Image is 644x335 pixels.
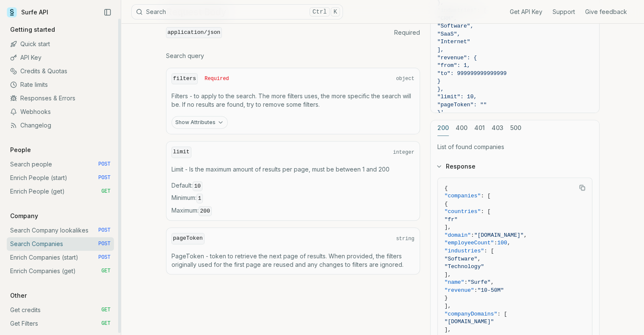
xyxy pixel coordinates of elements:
p: Limit - Is the maximum amount of results per page, must be between 1 and 200 [171,165,415,174]
button: Response [431,155,599,177]
p: Getting started [7,25,58,34]
code: filters [171,73,198,85]
span: , [491,279,494,285]
a: Get credits GET [7,303,114,317]
a: Quick start [7,37,114,51]
code: 10 [193,181,203,191]
span: string [396,235,414,242]
span: "Software" [445,256,478,262]
code: application/json [166,27,222,39]
span: "name" [445,279,464,285]
span: "pageToken": "" [437,102,487,108]
span: Required [205,75,229,82]
p: PageToken - token to retrieve the next page of results. When provided, the filters originally use... [171,252,415,269]
span: : [ [497,311,507,317]
span: "[DOMAIN_NAME]" [445,318,494,325]
span: "SaaS", [437,31,461,37]
span: , [524,232,527,238]
span: ], [445,303,451,309]
a: Search Company lookalikes POST [7,224,114,237]
span: Required [394,28,420,37]
a: Support [553,8,575,16]
span: : [464,279,467,285]
p: Other [7,291,30,300]
a: Get Filters GET [7,317,114,330]
span: Default : [171,181,415,191]
span: : [494,240,498,246]
a: Rate limits [7,78,114,91]
button: SearchCtrlK [131,4,343,19]
span: GET [101,188,111,195]
button: 500 [510,120,521,136]
a: Credits & Quotas [7,64,114,78]
span: "employeeCount" [445,240,494,246]
a: Search people POST [7,158,114,171]
a: Surfe API [7,6,48,19]
button: Collapse Sidebar [101,6,114,19]
span: integer [393,149,414,156]
span: : [ [484,248,494,254]
span: POST [98,254,111,261]
span: : [ [481,208,490,215]
span: "revenue": { [437,55,477,61]
span: ], [445,271,451,278]
span: }' [437,109,444,116]
span: GET [101,320,111,327]
span: Maximum : [171,206,415,216]
span: , [478,256,481,262]
button: 400 [456,120,467,136]
span: POST [98,241,111,247]
span: POST [98,161,111,168]
span: Minimum : [171,194,415,203]
span: "limit": 10, [437,94,477,100]
a: Webhooks [7,105,114,119]
span: "[DOMAIN_NAME]" [474,232,524,238]
a: Enrich People (start) POST [7,171,114,185]
span: { [445,201,448,207]
code: limit [171,147,191,158]
span: "companies" [445,193,481,199]
p: List of found companies [437,143,592,151]
span: : [ [481,193,490,199]
a: Enrich Companies (start) POST [7,251,114,264]
span: "to": 999999999999999 [437,70,507,77]
span: "industries" [445,248,484,254]
a: Responses & Errors [7,91,114,105]
a: API Key [7,51,114,64]
button: 401 [474,120,485,136]
span: "Software", [437,23,474,29]
span: }, [437,86,444,92]
span: "Internet" [437,39,470,45]
p: Company [7,212,41,220]
span: "countries" [445,208,481,215]
span: "domain" [445,232,471,238]
span: GET [101,307,111,313]
kbd: Ctrl [310,7,330,17]
code: 200 [199,206,212,216]
a: Give feedback [585,8,627,16]
a: Changelog [7,119,114,132]
a: Search Companies POST [7,237,114,251]
span: } [437,78,441,84]
button: Copy Text [576,181,589,194]
span: GET [101,268,111,274]
button: Show Attributes [171,116,228,129]
span: "10-50M" [478,287,504,293]
p: Search query [166,52,420,60]
p: People [7,146,34,154]
span: : [474,287,478,293]
span: { [445,185,448,191]
code: 1 [196,194,203,203]
span: "fr" [445,216,458,223]
span: ], [437,47,444,53]
span: ], [445,224,451,230]
span: "revenue" [445,287,474,293]
span: POST [98,227,111,234]
span: "Technology" [445,263,484,270]
p: Filters - to apply to the search. The more filters uses, the more specific the search will be. If... [171,92,415,109]
span: POST [98,174,111,181]
span: , [507,240,511,246]
span: ], [445,327,451,333]
a: Get API Key [510,8,542,16]
button: 403 [492,120,503,136]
